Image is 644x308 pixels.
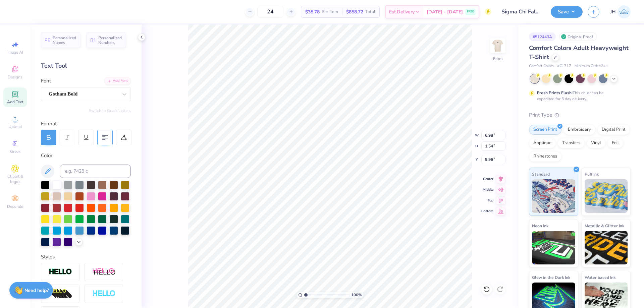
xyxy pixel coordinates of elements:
[351,292,362,298] span: 100 %
[8,124,22,129] span: Upload
[3,174,27,184] span: Clipart & logos
[537,90,573,96] strong: Fresh Prints Flash:
[7,204,23,209] span: Decorate
[41,152,131,160] div: Color
[41,120,131,128] div: Format
[89,108,131,113] button: Switch to Greek Letters
[481,177,493,181] span: Center
[481,198,493,203] span: Top
[585,171,599,178] span: Puff Ink
[92,290,116,298] img: Negative Space
[532,231,575,264] img: Neon Ink
[563,125,595,135] div: Embroidery
[585,179,628,213] img: Puff Ink
[551,6,583,18] button: Save
[7,50,23,55] span: Image AI
[585,231,628,264] img: Metallic & Glitter Ink
[529,63,554,69] span: Comfort Colors
[532,222,548,229] span: Neon Ink
[92,268,116,276] img: Shadow
[49,268,72,276] img: Stroke
[529,44,629,61] span: Comfort Colors Adult Heavyweight T-Shirt
[496,5,546,18] input: Untitled Design
[322,8,338,15] span: Per Item
[24,287,49,294] strong: Need help?
[481,187,493,192] span: Middle
[493,56,503,62] div: Front
[60,165,131,178] input: e.g. 7428 c
[607,138,623,148] div: Foil
[49,289,72,299] img: 3d Illusion
[585,222,624,229] span: Metallic & Glitter Ink
[537,90,620,102] div: This color can be expedited for 5 day delivery.
[559,33,597,41] div: Original Proof
[532,171,550,178] span: Standard
[610,8,616,16] span: JH
[585,274,615,281] span: Water based Ink
[610,5,631,18] a: JH
[389,8,415,15] span: Est. Delivery
[575,63,608,69] span: Minimum Order: 24 +
[41,77,51,85] label: Font
[365,8,375,15] span: Total
[618,5,631,18] img: Jamie Hayduk
[481,209,493,213] span: Bottom
[557,63,571,69] span: # C1717
[532,274,570,281] span: Glow in the Dark Ink
[98,36,122,45] span: Personalized Numbers
[257,6,283,18] input: – –
[587,138,605,148] div: Vinyl
[8,74,22,80] span: Designs
[558,138,585,148] div: Transfers
[529,111,631,119] div: Print Type
[41,61,131,70] div: Text Tool
[491,39,504,52] img: Front
[53,36,76,45] span: Personalized Names
[7,99,23,105] span: Add Text
[305,8,320,15] span: $35.78
[529,33,556,41] div: # 512443A
[467,9,474,14] span: FREE
[10,149,20,154] span: Greek
[427,8,463,15] span: [DATE] - [DATE]
[346,8,363,15] span: $858.72
[529,125,561,135] div: Screen Print
[529,138,556,148] div: Applique
[41,253,131,261] div: Styles
[529,151,561,162] div: Rhinestones
[597,125,630,135] div: Digital Print
[104,77,131,85] div: Add Font
[532,179,575,213] img: Standard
